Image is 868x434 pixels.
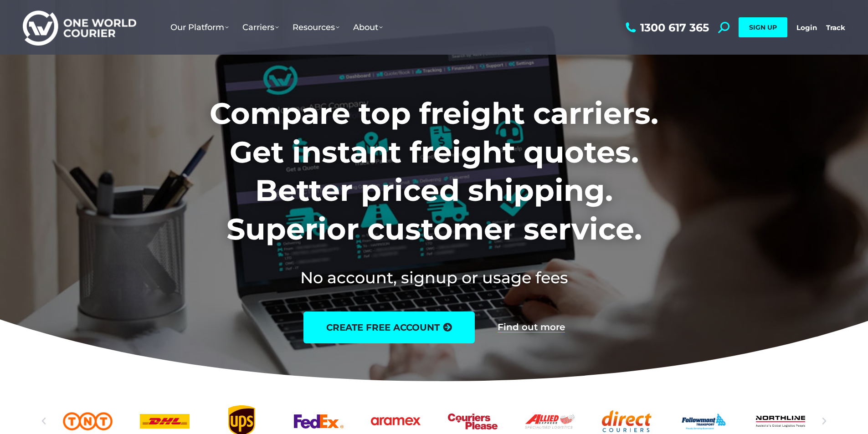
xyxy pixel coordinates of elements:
a: Find out more [498,322,565,332]
h1: Compare top freight carriers. Get instant freight quotes. Better priced shipping. Superior custom... [149,94,719,248]
a: About [346,13,390,41]
a: 1300 617 365 [623,22,709,33]
a: Carriers [236,13,286,41]
span: About [353,22,383,32]
img: One World Courier [23,9,136,46]
a: Login [796,23,817,32]
h2: No account, signup or usage fees [149,266,719,289]
a: create free account [303,311,475,343]
span: Carriers [242,22,279,32]
a: SIGN UP [739,17,787,37]
span: Resources [293,22,339,32]
span: SIGN UP [749,23,777,31]
a: Our Platform [164,13,236,41]
a: Track [826,23,845,32]
span: Our Platform [170,22,229,32]
a: Resources [286,13,346,41]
